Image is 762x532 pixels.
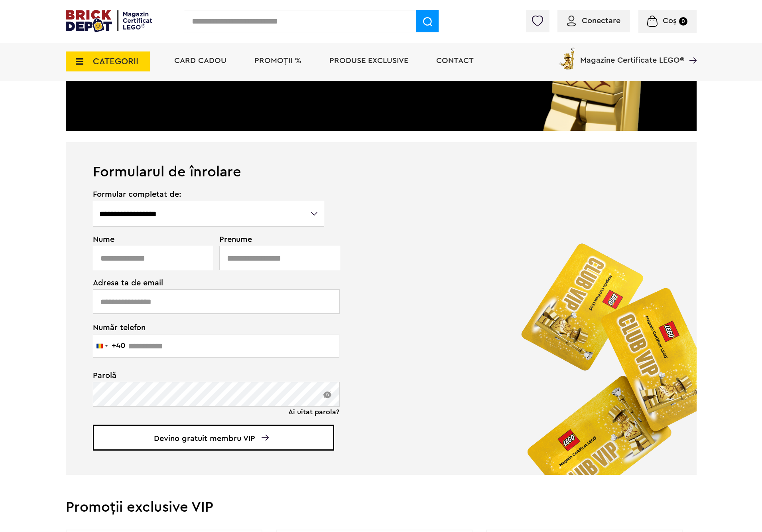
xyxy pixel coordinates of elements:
[93,57,138,66] span: CATEGORII
[288,408,339,416] a: Ai uitat parola?
[663,17,677,25] span: Coș
[66,500,697,514] h2: Promoții exclusive VIP
[93,279,325,287] span: Adresa ta de email
[679,17,687,26] small: 0
[66,142,697,179] h1: Formularul de înrolare
[93,322,325,332] span: Număr telefon
[582,17,620,25] span: Conectare
[93,425,334,451] span: Devino gratuit membru VIP
[567,17,620,25] a: Conectare
[508,230,697,475] img: vip_page_image
[262,435,269,441] img: Arrow%20-%20Down.svg
[254,57,301,65] a: PROMOȚII %
[93,372,325,380] span: Parolă
[93,334,125,357] button: Selected country
[112,342,125,350] div: +40
[329,57,408,65] a: Produse exclusive
[580,46,684,64] span: Magazine Certificate LEGO®
[93,190,325,198] span: Formular completat de:
[436,57,474,65] a: Contact
[219,235,325,243] span: Prenume
[93,235,209,243] span: Nume
[684,46,697,54] a: Magazine Certificate LEGO®
[174,57,226,65] a: Card Cadou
